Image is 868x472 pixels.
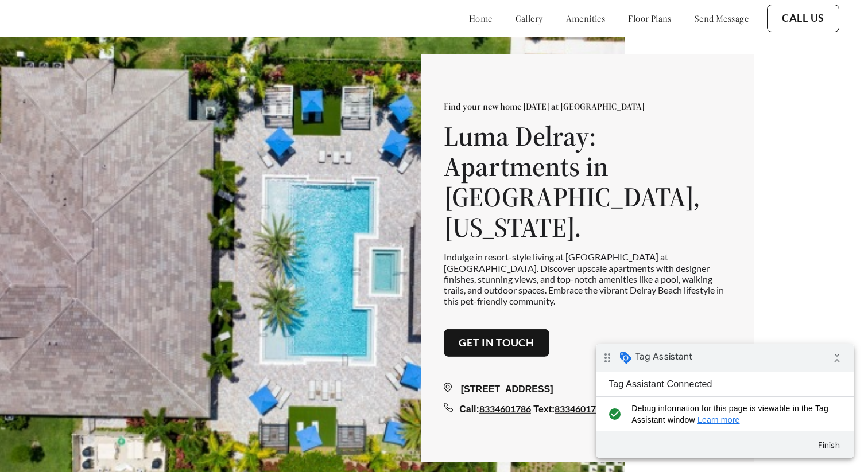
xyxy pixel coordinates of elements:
[444,383,731,396] div: [STREET_ADDRESS]
[566,13,606,24] a: amenities
[40,7,96,19] span: Tag Assistant
[767,5,839,32] button: Call Us
[444,251,731,306] p: Indulge in resort-style living at [GEOGRAPHIC_DATA] at [GEOGRAPHIC_DATA]. Discover upscale apartm...
[212,91,254,112] button: Finish
[516,13,543,24] a: gallery
[9,59,28,82] i: check_circle
[36,59,239,82] span: Debug information for this page is viewable in the Tag Assistant window
[459,404,479,414] span: Call:
[459,337,534,349] a: Get in touch
[628,13,672,24] a: floor plans
[555,403,606,414] a: 8334601786
[533,404,555,414] span: Text:
[444,100,731,112] p: Find your new home [DATE] at [GEOGRAPHIC_DATA]
[444,121,731,242] h1: Luma Delray: Apartments in [GEOGRAPHIC_DATA], [US_STATE].
[695,13,749,24] a: send message
[230,3,253,26] i: Collapse debug badge
[782,12,824,25] a: Call Us
[102,72,144,81] a: Learn more
[479,403,531,414] a: 8334601786
[444,329,549,357] button: Get in touch
[469,13,493,24] a: home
